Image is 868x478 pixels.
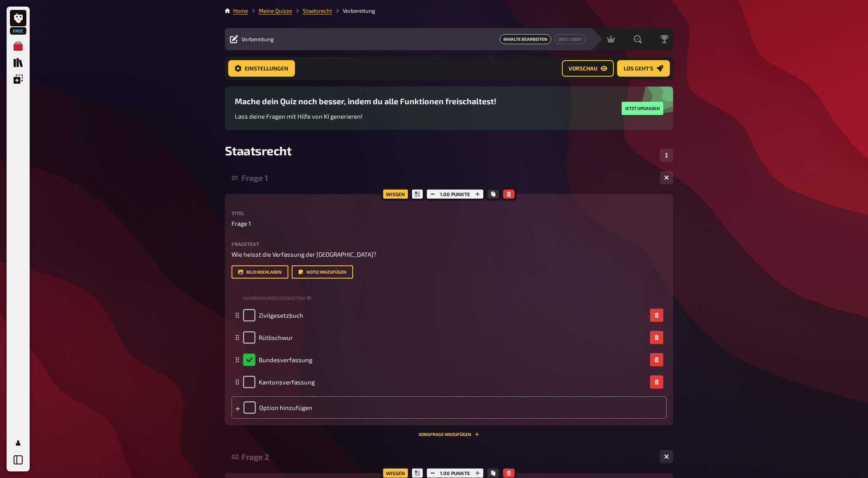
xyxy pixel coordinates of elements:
[292,265,353,279] button: Notiz hinzufügen
[500,34,551,44] span: Inhalte Bearbeiten
[259,312,303,319] span: Zivilgesetzbuch
[235,96,496,106] h3: Mache dein Quiz noch besser, indem du alle Funktionen freischaltest!
[622,102,663,115] button: Jetzt upgraden
[259,334,293,341] span: Rütlischwur
[487,190,499,199] button: Kopieren
[232,241,667,246] label: Fragetext
[292,7,332,15] li: Staatsrecht
[233,7,248,15] li: Home
[381,187,410,201] div: Wissen
[332,7,375,15] li: Vorbereitung
[259,356,312,363] span: Bundesverfassung
[248,7,292,15] li: Meine Quizze
[232,211,667,216] label: Titel
[259,378,315,386] span: Kantonsverfassung
[11,28,26,33] span: Free
[624,66,653,72] span: Los geht's
[425,187,485,201] div: 1.00 Punkte
[235,112,363,120] span: Lass deine Fragen mit Hilfe von KI generieren!
[241,173,653,183] div: Frage 1
[245,66,288,72] span: Einstellungen
[562,60,614,77] a: Vorschau
[419,432,480,437] button: Songfrage hinzufügen
[10,54,26,71] a: Quiz Sammlung
[10,71,26,87] a: Einblendungen
[241,36,274,42] span: Vorbereitung
[10,435,26,451] a: Mein Konto
[303,7,332,14] a: Staatsrecht
[617,60,670,77] a: Los geht's
[233,7,248,14] a: Home
[232,265,288,279] button: Bild hochladen
[232,174,238,181] div: 01
[243,295,305,302] span: Auswahlmöglichkeiten
[259,7,292,14] a: Meine Quizze
[660,149,673,162] button: Reihenfolge anpassen
[10,38,26,54] a: Meine Quizze
[232,251,377,258] span: Wie heisst die Verfassung der [GEOGRAPHIC_DATA]?
[232,396,667,419] div: Option hinzufügen
[225,143,292,158] span: Staatsrecht
[569,66,597,72] span: Vorschau
[232,219,251,228] span: Frage 1
[554,34,586,44] a: Quiz Lobby
[487,469,499,478] button: Kopieren
[228,60,295,77] a: Einstellungen
[232,453,238,460] div: 02
[241,452,653,462] div: Frage 2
